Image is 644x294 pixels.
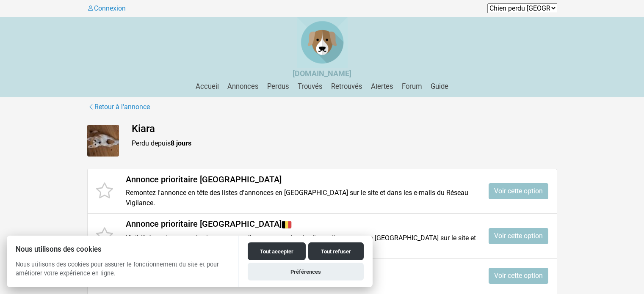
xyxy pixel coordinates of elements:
p: Nous utilisons des cookies pour assurer le fonctionnement du site et pour améliorer votre expérie... [7,260,238,285]
h4: Kiara [132,123,557,135]
p: Remontez l'annonce en tête des listes d'annonces en [GEOGRAPHIC_DATA] sur le site et dans les e-m... [126,188,476,208]
a: Trouvés [294,82,326,91]
a: Guide [427,82,452,91]
strong: 8 jours [171,139,191,147]
button: Tout accepter [248,242,306,260]
a: Annonces [224,82,262,91]
a: Alertes [368,82,397,91]
a: Accueil [192,82,222,91]
button: Tout refuser [308,242,364,260]
a: Retrouvés [328,82,366,91]
h4: Annonce prioritaire [GEOGRAPHIC_DATA] [126,219,476,230]
p: Visibilité maximum sur le site : remontez l'annonce en tête des listes d'annonces en [GEOGRAPHIC_... [126,233,476,253]
a: Voir cette option [489,228,548,244]
a: Perdus [264,82,293,91]
a: Voir cette option [489,268,548,284]
a: Forum [398,82,426,91]
img: Belgique [282,220,292,230]
a: Connexion [87,4,126,12]
h4: Annonce prioritaire [GEOGRAPHIC_DATA] [126,174,476,184]
a: Retour à l'annonce [87,102,150,113]
a: [DOMAIN_NAME] [293,70,351,78]
button: Préférences [248,263,364,280]
p: Perdu depuis [132,138,557,148]
strong: [DOMAIN_NAME] [293,69,351,78]
img: Chien Perdu Belgique [297,17,348,68]
h2: Nous utilisons des cookies [7,245,238,253]
a: Voir cette option [489,183,548,199]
